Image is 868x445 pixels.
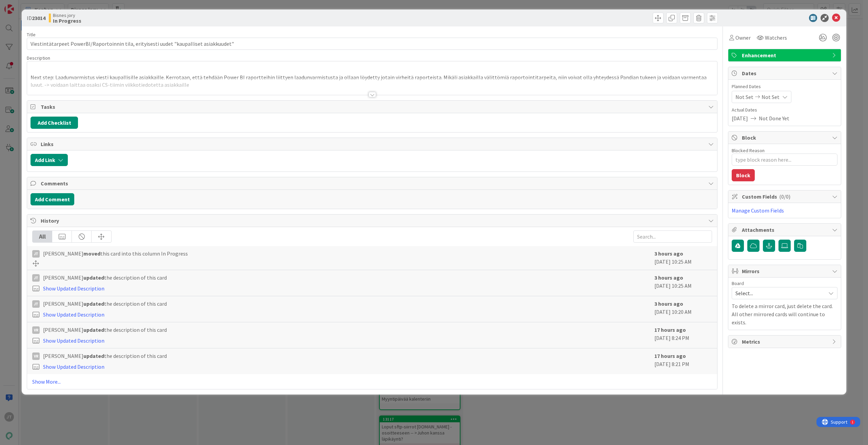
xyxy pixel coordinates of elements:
input: type card name here... [27,38,717,50]
div: [DATE] 10:25 AM [654,249,712,266]
span: Mirrors [742,267,829,275]
b: 17 hours ago [654,352,686,359]
b: 3 hours ago [654,300,683,307]
button: Block [732,169,755,181]
a: Show Updated Description [43,285,104,292]
span: Links [41,140,705,148]
b: 3 hours ago [654,250,683,257]
span: ( 0/0 ) [779,193,790,200]
button: Add Link [31,154,68,166]
b: updated [83,352,104,359]
span: ID [27,14,45,22]
b: updated [83,274,104,281]
span: [PERSON_NAME] the description of this card [43,300,167,308]
div: [DATE] 8:24 PM [654,326,712,345]
span: Board [732,281,744,286]
span: Custom Fields [742,193,829,201]
div: [DATE] 10:25 AM [654,274,712,292]
input: Search... [633,230,712,243]
span: Not Done Yet [759,114,789,122]
b: updated [83,300,104,307]
span: [PERSON_NAME] the description of this card [43,352,167,360]
div: All [33,231,52,242]
b: 3 hours ago [654,274,683,281]
a: Show Updated Description [43,337,104,344]
label: Blocked Reason [732,147,765,154]
div: 1 [35,3,37,8]
label: Title [27,32,36,38]
a: Manage Custom Fields [732,207,784,214]
span: Enhancement [742,51,829,59]
span: Bisnes jory [53,13,81,18]
span: Block [742,134,829,142]
span: Tasks [41,103,705,111]
p: Next step: Laadunvarmistus viesti kaupallisille asiakkaille. Kerrotaan, että tehdään Power BI rap... [31,74,714,89]
p: To delete a mirror card, just delete the card. All other mirrored cards will continue to exists. [732,302,837,326]
span: Attachments [742,226,829,234]
b: moved [83,250,100,257]
div: VR [32,352,40,360]
span: Actual Dates [732,106,837,114]
a: Show Updated Description [43,363,104,370]
span: Watchers [765,34,787,42]
span: Planned Dates [732,83,837,90]
span: [PERSON_NAME] this card into this column In Progress [43,249,188,258]
span: Owner [735,34,751,42]
span: Metrics [742,338,829,346]
div: JT [32,274,40,282]
span: [DATE] [732,114,748,122]
span: [PERSON_NAME] the description of this card [43,274,167,282]
div: [DATE] 8:21 PM [654,352,712,371]
a: Show More... [32,378,712,386]
span: Dates [742,69,829,77]
div: VR [32,326,40,334]
b: 17 hours ago [654,326,686,333]
button: Add Comment [31,193,74,205]
span: Not Set [735,93,753,101]
span: Description [27,55,50,61]
span: Not Set [762,93,780,101]
span: Select... [735,288,822,298]
div: JT [32,250,40,258]
b: In Progress [53,18,81,23]
button: Add Checklist [31,117,78,129]
span: [PERSON_NAME] the description of this card [43,326,167,334]
span: Comments [41,179,705,187]
span: History [41,217,705,225]
div: JT [32,300,40,308]
b: 23014 [32,15,45,21]
div: [DATE] 10:20 AM [654,300,712,319]
a: Show Updated Description [43,311,104,318]
b: updated [83,326,104,333]
span: Support [14,1,31,9]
